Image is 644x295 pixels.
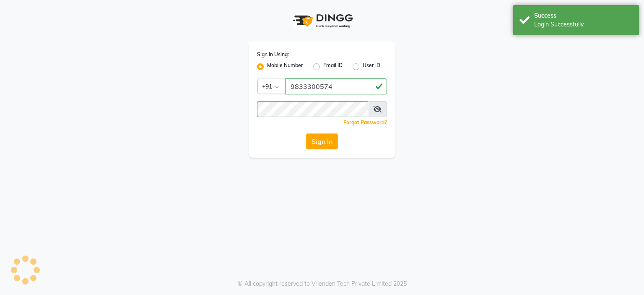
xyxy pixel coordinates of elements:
img: logo1.svg [288,8,356,33]
input: Username [257,101,368,117]
label: Sign In Using: [257,51,289,58]
label: Email ID [323,62,343,72]
label: User ID [363,62,380,72]
div: Success [534,11,633,20]
button: Sign In [306,133,338,149]
input: Username [285,78,387,94]
div: Login Successfully. [534,20,633,29]
label: Mobile Number [267,62,303,72]
a: Forgot Password? [343,119,387,125]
